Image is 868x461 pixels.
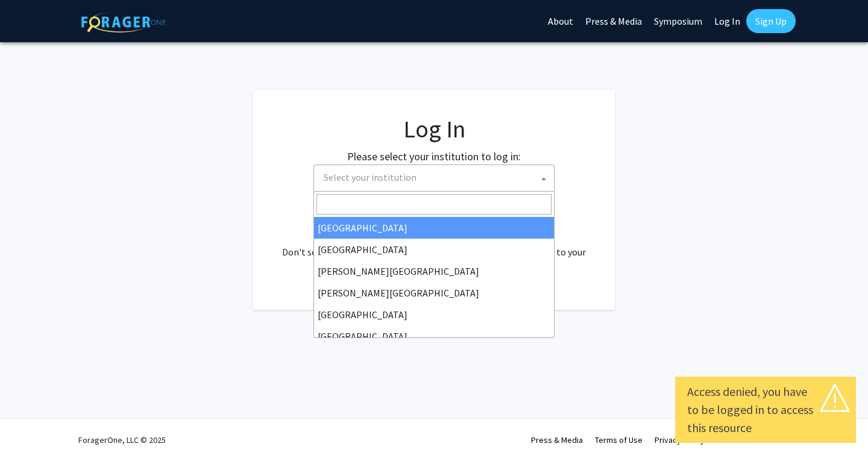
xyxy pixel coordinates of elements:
[347,148,521,165] label: Please select your institution to log in:
[9,407,51,452] iframe: Chat
[314,325,554,347] li: [GEOGRAPHIC_DATA]
[314,239,554,260] li: [GEOGRAPHIC_DATA]
[314,260,554,282] li: [PERSON_NAME][GEOGRAPHIC_DATA]
[277,216,591,274] div: No account? . Don't see your institution? about bringing ForagerOne to your institution.
[655,434,705,445] a: Privacy Policy
[78,419,166,461] div: ForagerOne, LLC © 2025
[316,194,552,215] input: Search
[595,434,643,445] a: Terms of Use
[687,383,844,437] div: Access denied, you have to be logged in to access this resource
[324,171,417,183] span: Select your institution
[319,165,554,190] span: Select your institution
[313,165,555,192] span: Select your institution
[314,217,554,239] li: [GEOGRAPHIC_DATA]
[746,9,796,33] a: Sign Up
[277,114,591,143] h1: Log In
[314,304,554,325] li: [GEOGRAPHIC_DATA]
[314,282,554,304] li: [PERSON_NAME][GEOGRAPHIC_DATA]
[531,434,583,445] a: Press & Media
[81,11,166,33] img: ForagerOne Logo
